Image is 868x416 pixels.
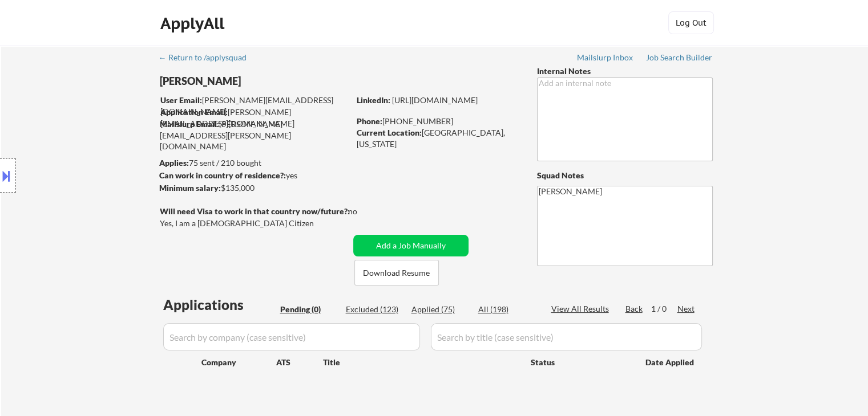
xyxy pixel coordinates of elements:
[537,170,713,181] div: Squad Notes
[323,357,520,368] div: Title
[357,127,518,149] div: [GEOGRAPHIC_DATA], [US_STATE]
[357,95,390,105] strong: LinkedIn:
[411,304,469,315] div: Applied (75)
[625,303,644,315] div: Back
[357,128,422,137] strong: Current Location:
[160,95,349,117] div: [PERSON_NAME][EMAIL_ADDRESS][DOMAIN_NAME]
[201,357,276,368] div: Company
[551,303,612,315] div: View All Results
[645,357,696,368] div: Date Applied
[357,116,382,126] strong: Phone:
[159,54,257,62] div: ← Return to /applysquad
[160,119,349,152] div: [PERSON_NAME][EMAIL_ADDRESS][PERSON_NAME][DOMAIN_NAME]
[159,170,346,181] div: yes
[354,260,439,286] button: Download Resume
[677,303,696,315] div: Next
[159,157,349,169] div: 75 sent / 210 bought
[646,53,713,64] a: Job Search Builder
[348,206,381,217] div: no
[577,53,634,64] a: Mailslurp Inbox
[646,54,713,62] div: Job Search Builder
[276,357,323,368] div: ATS
[160,74,394,88] div: [PERSON_NAME]
[346,304,403,315] div: Excluded (123)
[357,116,518,127] div: [PHONE_NUMBER]
[392,95,478,105] a: [URL][DOMAIN_NAME]
[160,107,349,129] div: [PERSON_NAME][EMAIL_ADDRESS][DOMAIN_NAME]
[159,170,286,180] strong: Can work in country of residence?:
[163,323,420,350] input: Search by company (case sensitive)
[353,235,469,256] button: Add a Job Manually
[160,206,350,216] strong: Will need Visa to work in that country now/future?:
[280,304,337,315] div: Pending (0)
[163,298,276,312] div: Applications
[668,11,714,34] button: Log Out
[577,54,634,62] div: Mailslurp Inbox
[651,303,677,315] div: 1 / 0
[537,66,713,77] div: Internal Notes
[160,218,353,229] div: Yes, I am a [DEMOGRAPHIC_DATA] Citizen
[159,53,257,64] a: ← Return to /applysquad
[431,323,702,350] input: Search by title (case sensitive)
[160,14,228,33] div: ApplyAll
[159,182,349,194] div: $135,000
[478,304,535,315] div: All (198)
[531,352,629,372] div: Status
